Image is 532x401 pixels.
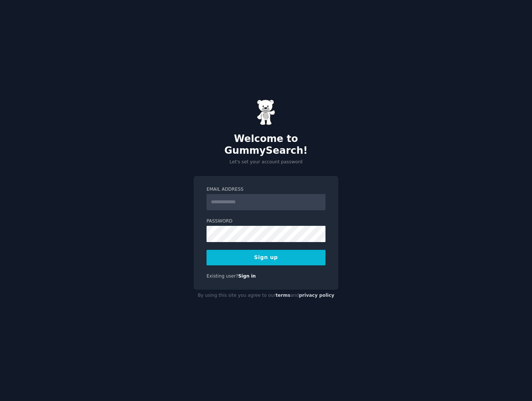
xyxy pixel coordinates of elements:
span: Existing user? [207,273,238,279]
label: Password [207,218,325,225]
a: privacy policy [299,293,334,298]
label: Email Address [207,186,325,193]
button: Sign up [207,250,325,265]
a: terms [276,293,290,298]
a: Sign in [238,273,256,279]
img: Gummy Bear [257,99,275,125]
div: By using this site you agree to our and [194,290,338,302]
h2: Welcome to GummySearch! [194,133,338,156]
p: Let's set your account password [194,159,338,166]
